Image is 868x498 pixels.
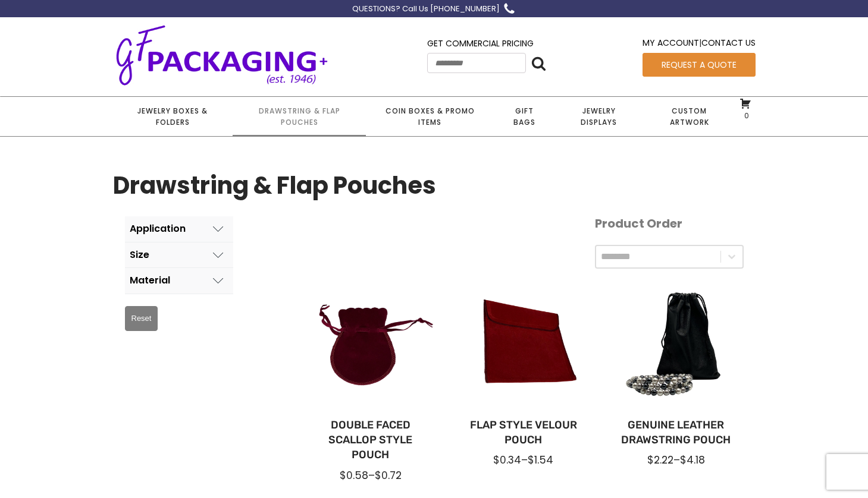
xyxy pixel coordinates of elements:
[125,216,233,242] button: Application
[555,97,643,136] a: Jewelry Displays
[680,453,705,467] span: $4.18
[619,418,734,447] a: Genuine Leather Drawstring Pouch
[130,250,149,260] div: Size
[643,97,735,136] a: Custom Artwork
[340,468,368,483] span: $0.58
[528,453,553,467] span: $1.54
[233,97,366,136] a: Drawstring & Flap Pouches
[375,468,402,483] span: $0.72
[130,223,186,234] div: Application
[352,3,500,15] div: QUESTIONS? Call Us [PHONE_NUMBER]
[314,468,428,483] div: –
[125,268,233,294] button: Material
[466,418,581,447] a: Flap Style Velour Pouch
[314,418,428,463] a: Double Faced Scallop Style Pouch
[113,23,331,87] img: GF Packaging + - Established 1946
[493,453,521,467] span: $0.34
[366,97,493,136] a: Coin Boxes & Promo Items
[113,166,436,204] h1: Drawstring & Flap Pouches
[643,37,699,49] a: My Account
[130,275,170,286] div: Material
[113,97,233,136] a: Jewelry Boxes & Folders
[647,453,673,467] span: $2.22
[739,97,751,120] a: 0
[643,53,756,77] a: Request a Quote
[494,97,555,136] a: Gift Bags
[466,453,581,467] div: –
[427,37,534,49] a: Get Commercial Pricing
[643,36,756,52] div: |
[741,111,749,121] span: 0
[125,242,233,268] button: Size
[619,453,734,467] div: –
[701,37,756,49] a: Contact Us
